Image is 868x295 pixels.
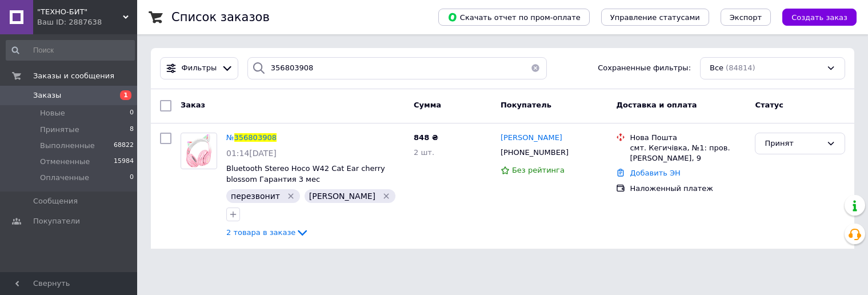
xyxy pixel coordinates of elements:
[501,148,569,157] span: [PHONE_NUMBER]
[234,133,277,142] span: 356803908
[721,9,771,26] button: Экспорт
[231,192,280,201] span: перезвонит
[630,169,680,177] a: Добавить ЭН
[182,63,217,74] span: Фильтры
[40,141,95,151] span: Выполненные
[601,9,709,26] button: Управление статусами
[40,125,79,135] span: Принятые
[501,133,562,143] a: [PERSON_NAME]
[382,192,391,201] svg: Удалить метку
[226,133,234,142] span: №
[33,90,61,101] span: Заказы
[226,164,385,184] a: Bluetooth Stereo Hoco W42 Cat Ear cherry blossom Гарантия 3 мес
[181,101,205,109] span: Заказ
[226,228,309,237] a: 2 товара в заказе
[33,216,80,226] span: Покупатели
[226,149,277,158] span: 01:14[DATE]
[33,196,78,206] span: Сообщения
[40,157,90,167] span: Отмененные
[6,40,135,61] input: Поиск
[726,63,755,72] span: (84814)
[598,63,691,74] span: Сохраненные фильтры:
[130,108,134,118] span: 0
[414,148,434,157] span: 2 шт.
[114,157,134,167] span: 15984
[782,9,857,26] button: Создать заказ
[791,13,847,22] span: Создать заказ
[630,184,746,194] div: Наложенный платеж
[512,166,565,174] span: Без рейтинга
[414,101,441,109] span: Сумма
[120,90,131,100] span: 1
[630,143,746,164] div: смт. Кегичівка, №1: пров. [PERSON_NAME], 9
[286,192,295,201] svg: Удалить метку
[438,9,590,26] button: Скачать отчет по пром-оплате
[185,133,214,169] img: Фото товару
[130,173,134,183] span: 0
[524,57,547,79] button: Очистить
[771,13,857,21] a: Создать заказ
[309,192,375,201] span: [PERSON_NAME]
[114,141,134,151] span: 68822
[414,133,438,142] span: 848 ₴
[37,17,137,27] div: Ваш ID: 2887638
[171,10,270,24] h1: Список заказов
[501,101,551,109] span: Покупатель
[765,138,822,150] div: Принят
[37,7,123,17] span: "ТЕХНО-БИТ"
[630,133,746,143] div: Нова Пошта
[447,12,581,22] span: Скачать отчет по пром-оплате
[730,13,762,22] span: Экспорт
[610,13,700,22] span: Управление статусами
[226,228,295,237] span: 2 товара в заказе
[616,101,697,109] span: Доставка и оплата
[247,57,547,79] input: Поиск по номеру заказа, ФИО покупателя, номеру телефона, Email, номеру накладной
[501,133,562,142] span: [PERSON_NAME]
[710,63,723,74] span: Все
[33,71,114,81] span: Заказы и сообщения
[226,133,277,142] a: №356803908
[130,125,134,135] span: 8
[40,173,89,183] span: Оплаченные
[181,133,217,169] a: Фото товару
[40,108,65,118] span: Новые
[755,101,783,109] span: Статус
